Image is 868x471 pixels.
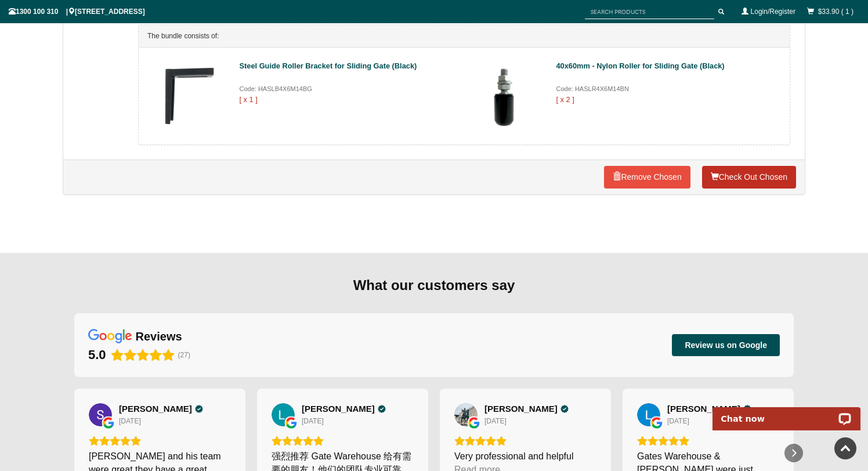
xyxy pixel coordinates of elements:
[139,25,790,48] div: The bundle consists of:
[484,416,507,426] div: [DATE]
[88,347,106,363] div: 5.0
[454,450,596,463] div: Very professional and helpful
[468,60,540,132] img: 40x60mm-nylon-roller-for-sliding-gate-black-20231117212250-gom_thumb_small.jpg
[637,403,660,426] img: Louise Veenstra
[454,403,478,426] a: View on Google
[240,95,258,104] strong: [ x 1 ]
[272,436,414,446] div: Rating: 5.0 out of 5
[585,5,714,19] input: SEARCH PRODUCTS
[272,403,295,426] img: L. Zhu
[751,8,795,16] a: Login/Register
[89,403,112,426] img: Simon H
[302,404,375,414] span: [PERSON_NAME]
[302,416,324,426] div: [DATE]
[195,405,203,413] div: Verified Customer
[637,436,779,446] div: Rating: 5.0 out of 5
[560,405,569,413] div: Verified Customer
[89,403,112,426] a: View on Google
[667,404,740,414] span: [PERSON_NAME]
[454,403,478,426] img: George XING
[9,8,145,16] span: 1300 100 310 | [STREET_ADDRESS]
[240,85,312,92] span: Code: HASLB4X6M14BG
[89,436,231,446] div: Rating: 5.0 out of 5
[65,444,84,462] div: Previous
[667,416,689,426] div: [DATE]
[556,85,629,92] span: Code: HASLR4X6M14BN
[119,404,192,414] span: [PERSON_NAME]
[378,405,386,413] div: Verified Customer
[272,403,295,426] a: View on Google
[556,95,574,104] strong: [ x 2 ]
[151,60,223,132] img: steel-guide-roller-bracket-for-sliding-gate-black-202410117436-uug_thumb_small.jpg
[784,444,803,462] div: Next
[667,404,751,414] a: Review by Louise Veenstra
[685,340,767,350] span: Review us on Google
[74,276,794,295] div: What our customers say
[556,61,725,70] a: 40x60mm - Nylon Roller for Sliding Gate (Black)
[178,351,190,359] span: (27)
[240,61,417,70] a: Steel Guide Roller Bracket for Sliding Gate (Black)
[454,436,596,446] div: Rating: 5.0 out of 5
[484,404,569,414] a: Review by George XING
[705,394,868,430] iframe: LiveChat chat widget
[136,329,182,344] div: reviews
[702,166,796,189] a: Check Out Chosen
[119,404,203,414] a: Review by Simon H
[604,166,690,189] a: Remove Chosen
[88,347,175,363] div: Rating: 5.0 out of 5
[818,8,853,16] a: $33.90 ( 1 )
[637,403,660,426] a: View on Google
[484,404,558,414] span: [PERSON_NAME]
[302,404,386,414] a: Review by L. Zhu
[119,416,141,426] div: [DATE]
[672,334,780,356] button: Review us on Google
